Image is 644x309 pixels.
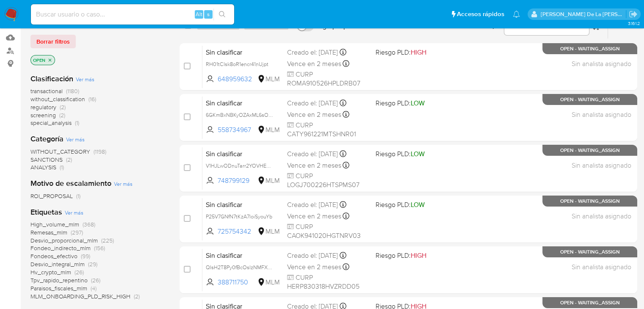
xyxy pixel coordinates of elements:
[207,10,210,18] span: s
[196,10,202,18] span: Alt
[513,11,520,18] a: Notificaciones
[627,20,640,27] span: 3.161.2
[629,10,638,19] a: Salir
[213,8,231,20] button: search-icon
[541,10,626,18] p: javier.gutierrez@mercadolibre.com.mx
[457,10,504,19] span: Accesos rápidos
[31,9,234,20] input: Buscar usuario o caso...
